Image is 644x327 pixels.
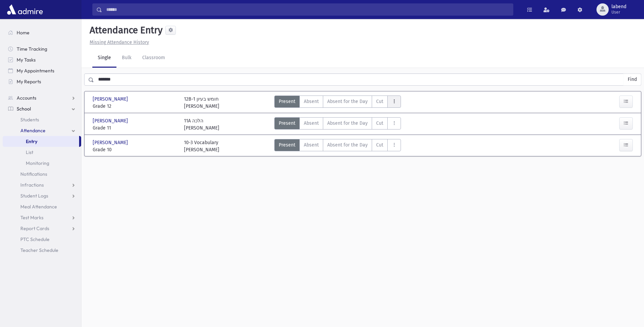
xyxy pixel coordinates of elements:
[3,158,81,169] a: Monitoring
[5,3,44,16] img: AdmirePro
[3,190,81,201] a: Student Logs
[93,139,129,146] span: [PERSON_NAME]
[376,120,383,127] span: Cut
[20,182,44,188] span: Infractions
[137,49,170,68] a: Classroom
[93,117,129,124] span: [PERSON_NAME]
[3,114,81,125] a: Students
[274,139,401,153] div: AttTypes
[20,117,39,123] span: Students
[17,79,41,85] span: My Reports
[20,236,50,242] span: PTC Schedule
[3,76,81,87] a: My Reports
[279,141,295,149] span: Present
[93,146,177,153] span: Grade 10
[20,214,43,221] span: Test Marks
[279,98,295,105] span: Present
[274,96,401,110] div: AttTypes
[3,147,81,158] a: List
[20,204,57,210] span: Meal Attendance
[93,124,177,132] span: Grade 11
[90,39,149,45] u: Missing Attendance History
[3,245,81,256] a: Teacher Schedule
[3,169,81,179] a: Notifications
[92,49,116,68] a: Single
[624,74,641,85] button: Find
[611,10,626,15] span: User
[102,3,513,16] input: Search
[17,30,30,36] span: Home
[3,201,81,212] a: Meal Attendance
[20,127,45,134] span: Attendance
[87,39,149,45] a: Missing Attendance History
[3,125,81,136] a: Attendance
[17,95,36,101] span: Accounts
[184,139,219,153] div: 10-3 Vocabulary [PERSON_NAME]
[3,136,79,147] a: Entry
[20,247,58,253] span: Teacher Schedule
[3,179,81,190] a: Infractions
[3,103,81,114] a: School
[3,92,81,103] a: Accounts
[3,223,81,234] a: Report Cards
[20,171,47,177] span: Notifications
[20,193,48,199] span: Student Logs
[279,120,295,127] span: Present
[327,141,368,149] span: Absent for the Day
[184,117,219,132] div: 11A הלכה [PERSON_NAME]
[3,44,81,54] a: Time Tracking
[376,98,383,105] span: Cut
[304,141,319,149] span: Absent
[304,98,319,105] span: Absent
[93,103,177,110] span: Grade 12
[3,234,81,245] a: PTC Schedule
[17,106,31,112] span: School
[116,49,137,68] a: Bulk
[26,149,33,155] span: List
[17,68,54,74] span: My Appointments
[184,96,219,110] div: 12B-1 חומש בעיון [PERSON_NAME]
[304,120,319,127] span: Absent
[611,4,626,10] span: labend
[17,57,36,63] span: My Tasks
[26,138,37,144] span: Entry
[327,120,368,127] span: Absent for the Day
[274,117,401,132] div: AttTypes
[26,160,49,166] span: Monitoring
[93,96,129,103] span: [PERSON_NAME]
[3,65,81,76] a: My Appointments
[20,225,49,231] span: Report Cards
[3,54,81,65] a: My Tasks
[376,141,383,149] span: Cut
[3,27,81,38] a: Home
[327,98,368,105] span: Absent for the Day
[17,46,47,52] span: Time Tracking
[3,212,81,223] a: Test Marks
[87,24,163,36] h5: Attendance Entry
